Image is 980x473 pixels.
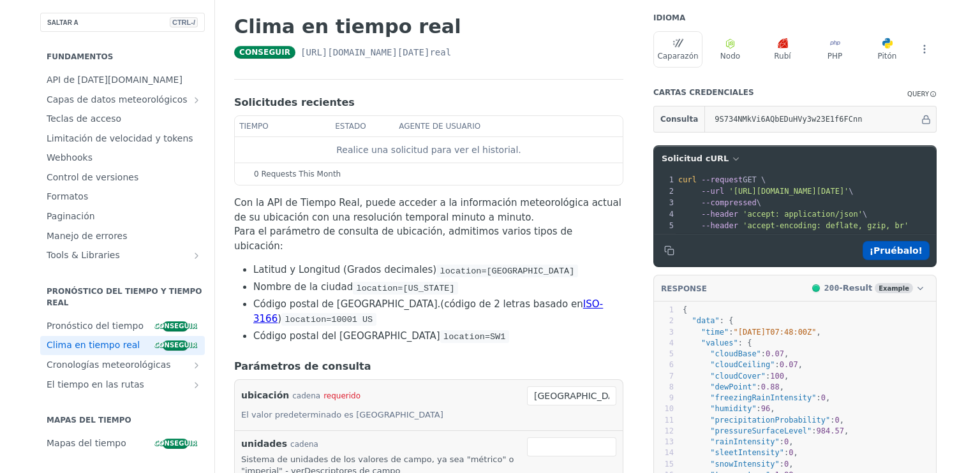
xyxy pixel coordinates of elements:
span: : , [683,404,775,413]
span: : , [683,448,798,457]
font: SALTAR A [47,19,78,26]
button: Nodo [706,31,755,68]
a: El tiempo en las rutasMostrar subpáginas de El tiempo en las rutas [40,375,205,395]
span: location=10001 US [285,315,373,324]
font: Teclas de acceso [47,113,121,124]
span: 0 [784,437,789,446]
div: 4 [654,208,676,220]
span: : , [683,360,803,369]
span: --header [701,221,738,230]
font: Fundamentos [47,52,113,61]
font: Pitón [878,52,897,61]
button: Solicitud cURL [657,152,743,165]
span: location=SW1 [443,332,505,342]
div: 7 [654,371,674,382]
div: 4 [654,338,674,349]
a: ISO-3166 [253,298,603,324]
button: Hide [919,113,933,126]
button: Rubí [758,31,807,68]
font: Solicitudes recientes [234,96,355,108]
div: 13 [654,437,674,448]
input: apikey [708,106,919,132]
span: : { [683,338,752,347]
span: "precipitationProbability" [710,416,830,425]
font: Con la API de Tiempo Real, puede acceder a la información meteorológica actual de su ubicación co... [234,197,621,223]
span: --compressed [701,198,757,207]
font: API de [DATE][DOMAIN_NAME] [47,75,182,85]
font: Clima en tiempo real [234,15,461,38]
span: \ [678,210,867,219]
font: Paginación [47,211,95,221]
font: conseguir [154,440,197,447]
font: conseguir [154,323,197,330]
a: Limitación de velocidad y tokens [40,129,205,149]
button: Más idiomas [915,40,934,59]
svg: Más puntos suspensivos [919,43,930,55]
a: Webhooks [40,149,205,168]
span: 0 [784,460,789,469]
span: 0 [835,416,839,425]
span: "values" [701,338,738,347]
button: Show subpages for Tools & Libraries [191,251,202,261]
a: Pronóstico del tiempoconseguir [40,317,205,336]
button: PHP [810,31,859,68]
span: 0 [821,393,826,402]
span: "humidity" [710,404,756,413]
span: "dewPoint" [710,382,756,391]
span: : , [683,382,784,391]
span: Tools & Libraries [47,249,188,262]
font: Control de versiones [47,172,138,182]
span: --header [701,210,738,219]
div: 1 [654,174,676,186]
font: Webhooks [47,152,93,163]
button: Pitón [863,31,912,68]
div: 11 [654,415,674,426]
span: 0 [789,448,793,457]
div: 3 [654,197,676,208]
span: Example [875,283,913,293]
font: Clima en tiempo real [47,340,140,350]
button: Mostrar subpáginas para capas de datos meteorológicos [191,95,202,105]
button: ¡Pruébalo! [863,241,930,260]
font: Nodo [720,52,740,61]
div: 10 [654,404,674,414]
span: 200 [812,284,820,292]
font: Limitación de velocidad y tokens [47,133,193,143]
span: : , [683,372,789,381]
span: 0 Requests This Month [254,168,341,180]
font: ubicación [241,390,289,400]
button: Mostrar subpáginas para Cronologías del tiempo [191,360,202,370]
button: Consulta [654,106,705,132]
div: 14 [654,448,674,458]
div: 12 [654,426,674,437]
span: "rainIntensity" [710,437,779,446]
a: Formatos [40,187,205,207]
span: \ [678,198,761,207]
font: agente de usuario [399,122,480,131]
span: 0.07 [780,360,798,369]
span: : { [683,316,734,325]
font: Idioma [653,13,685,22]
div: 6 [654,360,674,370]
a: Control de versiones [40,168,205,187]
font: Código postal del [GEOGRAPHIC_DATA] [253,330,440,342]
span: 96 [761,404,770,413]
font: Pronóstico del tiempo [47,321,144,331]
span: 100 [770,372,784,381]
span: { [683,305,687,314]
button: Mostrar subpáginas de El tiempo en las rutas [191,380,202,390]
i: Information [930,91,937,98]
a: Mapas del tiempoconseguir [40,434,205,453]
span: "sleetIntensity" [710,448,784,457]
span: : , [683,460,794,469]
a: Manejo de errores [40,227,205,246]
font: Mapas del tiempo [47,438,126,448]
span: "cloudCover" [710,372,766,381]
font: Consulta [660,115,698,124]
div: 5 [654,220,676,231]
font: Pronóstico del tiempo y tiempo real [47,287,202,307]
font: Latitud y Longitud (Grados decimales) [253,264,436,275]
div: 3 [654,327,674,338]
div: QueryInformation [907,89,937,99]
font: Caparazón [657,52,698,61]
